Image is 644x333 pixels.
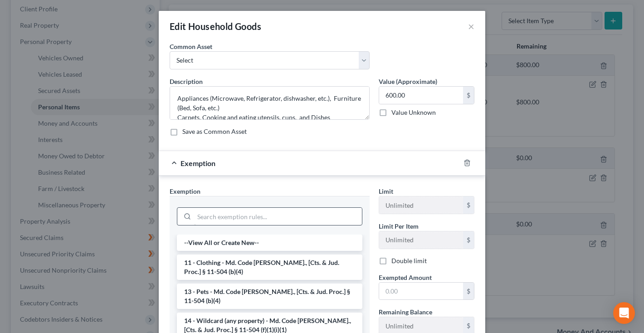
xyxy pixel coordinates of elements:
[182,127,247,136] label: Save as Common Asset
[613,302,635,324] div: Open Intercom Messenger
[391,108,436,117] label: Value Unknown
[379,221,419,231] label: Limit Per Item
[177,255,362,280] li: 11 - Clothing - Md. Code [PERSON_NAME]., [Cts. & Jud. Proc.] § 11-504 (b)(4)
[391,256,427,265] label: Double limit
[379,187,393,195] span: Limit
[379,87,463,104] input: 0.00
[170,20,261,33] div: Edit Household Goods
[463,87,474,104] div: $
[181,159,215,167] span: Exemption
[194,208,362,225] input: Search exemption rules...
[463,196,474,214] div: $
[379,274,432,281] span: Exempted Amount
[177,235,362,251] li: --View All or Create New--
[468,21,474,32] button: ×
[170,78,203,85] span: Description
[463,283,474,300] div: $
[379,307,432,317] label: Remaining Balance
[379,196,463,214] input: --
[379,231,463,249] input: --
[379,77,437,86] label: Value (Approximate)
[170,42,212,51] label: Common Asset
[170,187,200,195] span: Exemption
[379,283,463,300] input: 0.00
[177,284,362,309] li: 13 - Pets - Md. Code [PERSON_NAME]., [Cts. & Jud. Proc.] § 11-504 (b)(4)
[463,231,474,249] div: $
